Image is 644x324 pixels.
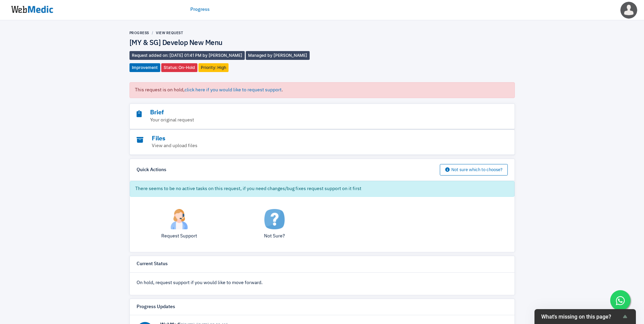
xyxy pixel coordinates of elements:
[137,304,175,310] h6: Progress Updates
[440,164,508,176] button: Not sure which to choose?
[137,233,222,240] p: Request Support
[169,209,189,229] img: support.png
[137,167,166,173] h6: Quick Actions
[137,142,471,149] p: View and upload files
[129,30,322,36] nav: breadcrumb
[129,63,160,72] span: Improvement
[541,313,629,321] button: Show survey - What's missing on this page?
[130,181,515,197] div: There seems to be no active tasks on this request, if you need changes/bug fixes request support ...
[129,51,245,60] span: Request added on: [DATE] 01:41 PM by [PERSON_NAME]
[129,31,149,35] a: Progress
[156,31,183,35] a: View Request
[198,63,229,72] span: Priority: High
[541,314,621,320] span: What's missing on this page?
[264,209,285,229] img: not-sure.png
[137,109,471,117] h3: Brief
[137,279,508,286] p: On hold, request support if you would like to move forward.
[246,51,310,60] span: Managed by [PERSON_NAME]
[190,6,210,13] a: Progress
[161,63,197,72] span: Status: On-Hold
[232,233,317,240] p: Not Sure?
[129,82,515,98] div: This request is on hold, .
[137,117,471,124] p: Your original request
[137,135,471,143] h3: Files
[129,39,322,48] h4: [MY & SG] Develop New Menu
[185,88,282,92] span: click here if you would like to request support
[137,261,168,267] h6: Current Status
